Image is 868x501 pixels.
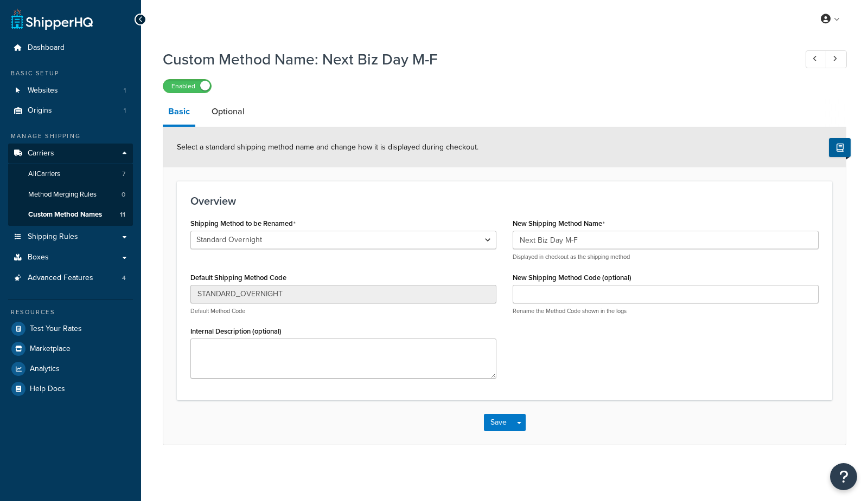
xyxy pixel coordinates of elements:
a: AllCarriers7 [8,164,133,184]
div: Basic Setup [8,69,133,78]
a: Help Docs [8,379,133,399]
a: Websites1 [8,81,133,101]
label: Default Shipping Method Code [190,274,286,282]
a: Dashboard [8,38,133,58]
a: Analytics [8,359,133,379]
a: Shipping Rules [8,227,133,247]
a: Previous Record [806,50,827,68]
span: 0 [122,190,125,199]
span: Websites [28,86,58,95]
span: Help Docs [30,385,65,394]
span: 4 [122,274,126,283]
a: Basic [163,99,195,127]
span: Dashboard [28,43,65,53]
li: Websites [8,81,133,101]
span: Test Your Rates [30,324,82,334]
label: New Shipping Method Name [513,219,605,228]
span: 1 [124,106,126,115]
span: Custom Method Names [28,210,102,219]
label: Enabled [163,80,211,93]
p: Rename the Method Code shown in the logs [513,307,819,315]
p: Default Method Code [190,307,496,315]
button: Open Resource Center [830,463,857,490]
a: Optional [206,99,250,125]
a: Origins1 [8,101,133,121]
h1: Custom Method Name: Next Biz Day M-F [163,49,786,70]
li: Custom Method Names [8,205,133,225]
span: Advanced Features [28,274,93,283]
a: Method Merging Rules0 [8,185,133,205]
span: Method Merging Rules [28,190,97,199]
a: Test Your Rates [8,319,133,339]
a: Boxes [8,248,133,268]
span: Carriers [28,149,54,158]
li: Advanced Features [8,268,133,288]
a: Marketplace [8,339,133,359]
div: Manage Shipping [8,132,133,141]
span: Origins [28,106,52,115]
span: Analytics [30,365,60,374]
span: 7 [122,170,125,179]
button: Save [484,414,513,431]
a: Next Record [826,50,847,68]
div: Resources [8,308,133,317]
button: Show Help Docs [829,138,851,157]
span: Marketplace [30,344,71,354]
span: All Carriers [28,170,60,179]
p: Displayed in checkout as the shipping method [513,253,819,261]
a: Carriers [8,144,133,164]
label: New Shipping Method Code (optional) [513,274,631,282]
label: Shipping Method to be Renamed [190,219,296,228]
span: 1 [124,86,126,95]
span: Boxes [28,253,49,262]
a: Custom Method Names11 [8,205,133,225]
h3: Overview [190,195,819,207]
a: Advanced Features4 [8,268,133,288]
span: Select a standard shipping method name and change how it is displayed during checkout. [177,141,478,153]
li: Origins [8,101,133,121]
li: Method Merging Rules [8,185,133,205]
span: Shipping Rules [28,232,78,242]
span: 11 [120,210,125,219]
label: Internal Description (optional) [190,327,282,335]
li: Carriers [8,144,133,226]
